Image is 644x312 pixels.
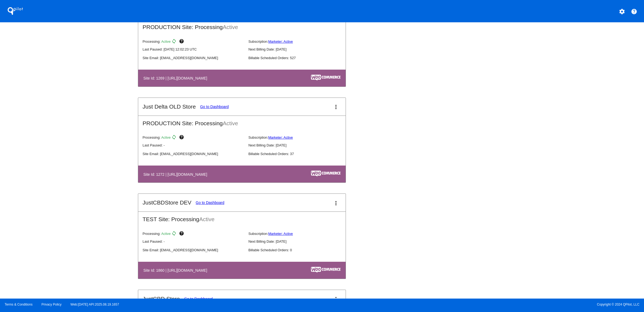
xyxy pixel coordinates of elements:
[248,40,350,44] p: Subscription:
[311,171,341,177] img: c53aa0e5-ae75-48aa-9bee-956650975ee5
[327,303,639,306] span: Copyright © 2024 QPilot, LLC
[171,39,178,45] mat-icon: sync
[223,120,238,126] span: Active
[179,231,185,237] mat-icon: help
[248,56,350,60] p: Billable Scheduled Orders: 527
[161,135,171,139] span: Active
[142,231,244,237] p: Processing:
[138,116,346,127] h2: PRODUCTION Site: Processing
[184,297,213,301] a: Go to Dashboard
[268,232,293,236] a: Marketer: Active
[248,135,350,139] p: Subscription:
[248,143,350,147] p: Next Billing Date: [DATE]
[171,135,178,141] mat-icon: sync
[223,24,238,30] span: Active
[333,104,339,110] mat-icon: more_vert
[142,103,196,110] h2: Just Delta OLD Store
[5,6,26,16] h1: QPilot
[333,200,339,206] mat-icon: more_vert
[199,216,214,222] span: Active
[268,40,293,44] a: Marketer: Active
[631,8,637,15] mat-icon: help
[248,47,350,51] p: Next Billing Date: [DATE]
[142,143,244,147] p: Last Paused: -
[71,303,119,306] a: Web:[DATE] API:2025.08.19.1657
[619,8,625,15] mat-icon: settings
[142,47,244,51] p: Last Paused: [DATE] 12:02:23 UTC
[161,232,171,236] span: Active
[5,303,32,306] a: Terms & Conditions
[248,248,350,252] p: Billable Scheduled Orders: 0
[142,296,180,302] h2: JustCBD Store
[142,152,244,156] p: Site Email: [EMAIL_ADDRESS][DOMAIN_NAME]
[171,231,178,237] mat-icon: sync
[142,248,244,252] p: Site Email: [EMAIL_ADDRESS][DOMAIN_NAME]
[311,267,341,273] img: c53aa0e5-ae75-48aa-9bee-956650975ee5
[161,40,171,44] span: Active
[200,105,229,109] a: Go to Dashboard
[333,296,339,302] mat-icon: more_vert
[142,39,244,45] p: Processing:
[248,232,350,236] p: Subscription:
[268,135,293,139] a: Marketer: Active
[143,172,210,177] h4: Site Id: 1272 | [URL][DOMAIN_NAME]
[196,200,224,205] a: Go to Dashboard
[142,199,191,206] h2: JustCBDStore DEV
[248,152,350,156] p: Billable Scheduled Orders: 37
[138,212,346,223] h2: TEST Site: Processing
[142,56,244,60] p: Site Email: [EMAIL_ADDRESS][DOMAIN_NAME]
[42,303,62,306] a: Privacy Policy
[143,268,210,272] h4: Site Id: 1860 | [URL][DOMAIN_NAME]
[143,76,210,80] h4: Site Id: 1269 | [URL][DOMAIN_NAME]
[142,239,244,243] p: Last Paused: -
[138,20,346,30] h2: PRODUCTION Site: Processing
[179,135,185,141] mat-icon: help
[248,239,350,243] p: Next Billing Date: [DATE]
[179,39,185,45] mat-icon: help
[311,75,341,81] img: c53aa0e5-ae75-48aa-9bee-956650975ee5
[142,135,244,141] p: Processing:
